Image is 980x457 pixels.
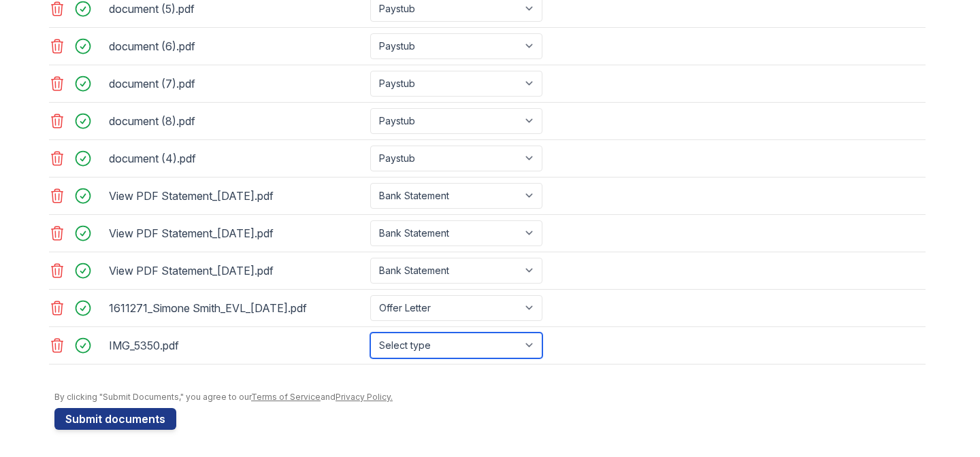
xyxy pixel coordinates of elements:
div: View PDF Statement_[DATE].pdf [109,185,365,207]
div: By clicking "Submit Documents," you agree to our and [54,392,926,403]
div: document (6).pdf [109,35,365,57]
div: document (7).pdf [109,73,365,95]
div: IMG_5350.pdf [109,335,365,356]
div: document (8).pdf [109,110,365,132]
div: document (4).pdf [109,148,365,169]
div: View PDF Statement_[DATE].pdf [109,222,365,244]
a: Terms of Service [251,392,321,402]
a: Privacy Policy. [336,392,393,402]
div: 1611271_Simone Smith_EVL_[DATE].pdf [109,297,365,319]
div: View PDF Statement_[DATE].pdf [109,260,365,282]
button: Submit documents [54,408,176,430]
